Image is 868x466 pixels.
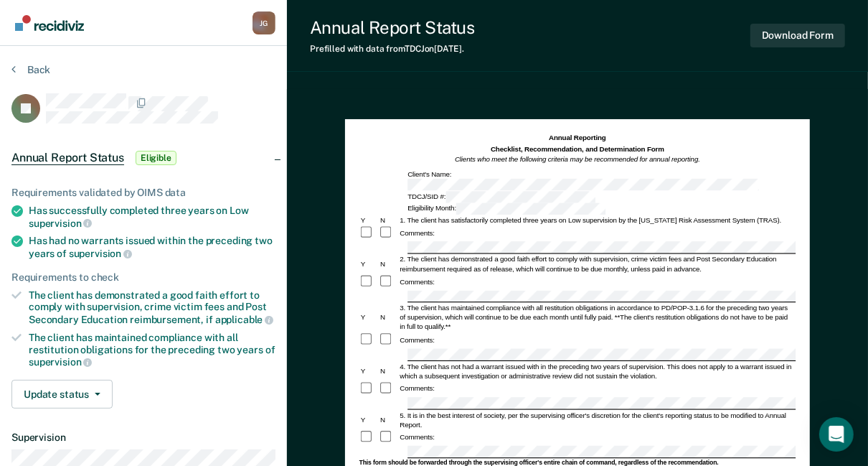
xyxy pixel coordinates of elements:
div: 4. The client has not had a warrant issued with in the preceding two years of supervision. This d... [398,362,796,381]
button: Update status [11,380,113,409]
span: Eligible [136,151,176,165]
div: Eligibility Month: [406,203,607,215]
strong: Annual Reporting [549,134,606,142]
div: Comments: [398,384,436,393]
strong: Checklist, Recommendation, and Determination Form [491,145,664,153]
div: N [379,260,398,269]
div: Client's Name: [406,169,796,190]
button: Back [11,63,50,76]
span: supervision [29,218,92,229]
div: Comments: [398,229,436,238]
div: N [379,215,398,225]
div: Y [359,260,379,269]
div: Y [359,367,379,376]
div: Has had no warrants issued within the preceding two years of [29,235,275,259]
dt: Supervision [11,432,275,444]
span: supervision [29,356,92,368]
div: Requirements validated by OIMS data [11,187,275,199]
div: Y [359,215,379,225]
div: 2. The client has demonstrated a good faith effort to comply with supervision, crime victim fees ... [398,255,796,274]
div: N [379,367,398,376]
div: 3. The client has maintained compliance with all restitution obligations in accordance to PD/POP-... [398,304,796,332]
em: Clients who meet the following criteria may be recommended for annual reporting. [455,155,700,163]
div: Y [359,313,379,322]
span: Annual Report Status [11,151,124,165]
div: J G [253,11,275,34]
img: Recidiviz [15,15,84,31]
div: The client has maintained compliance with all restitution obligations for the preceding two years of [29,332,275,368]
div: Prefilled with data from TDCJ on [DATE] . [310,44,474,54]
div: 5. It is in the best interest of society, per the supervising officer's discretion for the client... [398,411,796,429]
div: Comments: [398,335,436,345]
div: Y [359,415,379,424]
div: Has successfully completed three years on Low [29,205,275,229]
div: Comments: [398,277,436,286]
div: Requirements to check [11,271,275,284]
div: Annual Report Status [310,17,474,38]
div: Open Intercom Messenger [819,417,854,452]
button: Profile dropdown button [253,11,275,34]
div: TDCJ/SID #: [406,191,597,203]
button: Download Form [750,24,845,47]
span: applicable [215,314,273,325]
span: supervision [69,248,132,259]
div: N [379,415,398,424]
div: Comments: [398,433,436,442]
div: N [379,313,398,322]
div: The client has demonstrated a good faith effort to comply with supervision, crime victim fees and... [29,289,275,326]
div: 1. The client has satisfactorily completed three years on Low supervision by the [US_STATE] Risk ... [398,215,796,225]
